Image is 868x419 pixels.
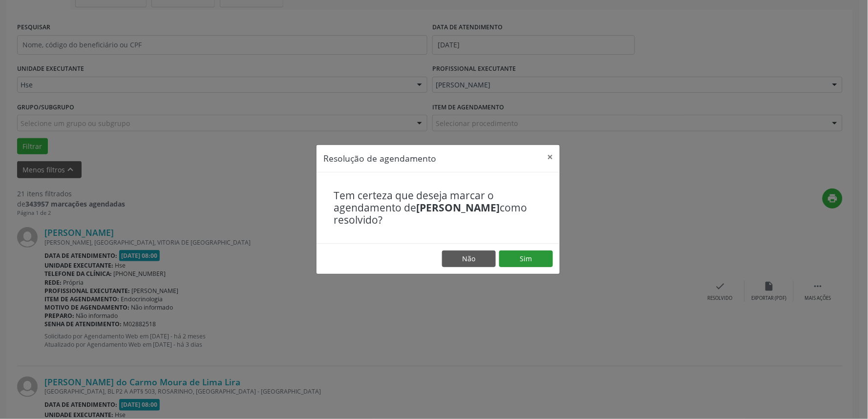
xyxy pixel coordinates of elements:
[540,145,560,169] button: Close
[499,251,553,267] button: Sim
[442,251,496,267] button: Não
[323,152,436,165] h5: Resolução de agendamento
[334,189,543,227] h4: Tem certeza que deseja marcar o agendamento de como resolvido?
[416,201,500,214] b: [PERSON_NAME]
